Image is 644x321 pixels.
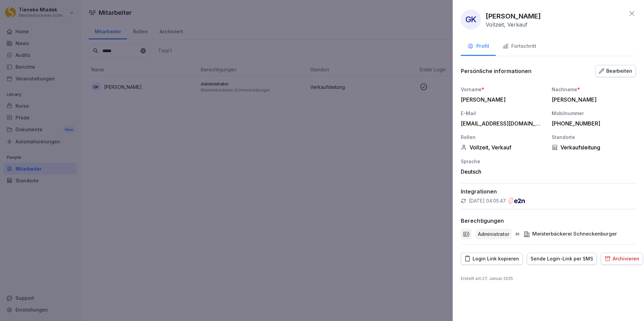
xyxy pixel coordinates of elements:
button: Bearbeiten [595,65,636,77]
div: [EMAIL_ADDRESS][DOMAIN_NAME] [461,120,542,127]
div: Rollen [461,134,545,141]
div: Sprache [461,158,545,165]
div: [PERSON_NAME] [461,96,542,103]
p: Erstellt am : 27. Januar 2025 [461,276,636,282]
div: Vollzeit, Verkauf [461,144,545,151]
button: Archivieren [601,253,643,265]
div: Login Link kopieren [464,255,519,262]
p: Berechtigungen [461,217,504,224]
p: Integrationen [461,188,636,195]
div: [PHONE_NUMBER] [552,120,633,127]
div: [PERSON_NAME] [552,96,633,103]
button: Fortschritt [496,38,543,56]
p: Persönliche informationen [461,68,532,74]
div: GK [461,9,481,30]
button: Login Link kopieren [461,253,523,265]
button: Sende Login-Link per SMS [527,253,597,265]
p: in [516,230,519,238]
div: Nachname [552,86,636,93]
div: Vorname [461,86,545,93]
div: Profil [468,42,489,50]
img: e2n.png [509,198,525,204]
button: Profil [461,38,496,56]
div: Standorte [552,134,636,141]
div: Archivieren [605,255,639,262]
p: [DATE] 04:05:47 [469,198,506,204]
div: Bearbeiten [599,67,632,75]
div: Fortschritt [503,42,536,50]
div: Verkaufsleitung [552,144,636,151]
div: Deutsch [461,168,545,175]
div: E-Mail [461,110,545,117]
div: Mobilnummer [552,110,636,117]
p: [PERSON_NAME] [486,11,541,21]
p: Vollzeit, Verkauf [486,21,527,28]
p: Administrator [478,230,509,238]
div: Meisterbäckerei Schneckenburger [523,230,617,238]
div: Sende Login-Link per SMS [530,255,593,262]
